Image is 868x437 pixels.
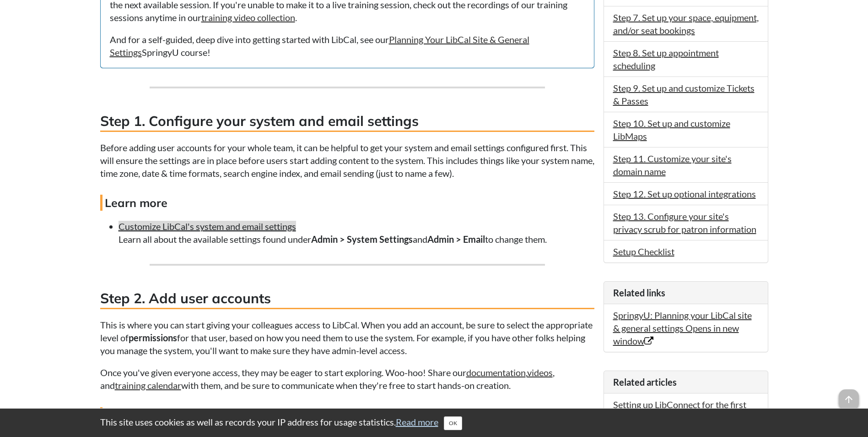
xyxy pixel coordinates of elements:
[444,416,462,430] button: Close
[613,377,677,388] span: Related articles
[100,141,594,180] p: Before adding user accounts for your whole team, it can be helpful to get your system and email s...
[613,188,756,199] a: Step 12. Set up optional integrations
[613,211,756,235] a: Step 13. Configure your site's privacy scrub for patron information
[613,153,732,177] a: Step 11. Customize your site's domain name
[100,366,594,392] p: Once you've given everyone access, they may be eager to start exploring. Woo-hoo! Share our , , a...
[613,118,730,142] a: Step 10. Set up and customize LibMaps
[839,390,859,401] a: arrow_upward
[427,234,485,245] strong: Admin > Email
[613,310,752,346] a: SpringyU: Planning your LibCal site & general settings Opens in new window
[100,289,594,309] h3: Step 2. Add user accounts
[613,399,746,423] a: Setting up LibConnect for the first time
[110,33,585,59] p: And for a self-guided, deep dive into getting started with LibCal, see our SpringyU course!
[119,221,296,232] a: Customize LibCal's system and email settings
[613,287,665,298] span: Related links
[100,111,594,132] h3: Step 1. Configure your system and email settings
[201,12,295,23] a: training video collection
[100,195,594,211] h4: Learn more
[129,332,177,343] strong: permissions
[613,82,755,106] a: Step 9. Set up and customize Tickets & Passes
[119,220,594,246] li: Learn all about the available settings found under and to change them.
[613,246,674,257] a: Setup Checklist
[613,12,759,36] a: Step 7. Set up your space, equipment, and/or seat bookings
[613,47,719,71] a: Step 8. Set up appointment scheduling
[311,234,413,245] strong: Admin > System Settings
[396,416,438,427] a: Read more
[100,318,594,357] p: This is where you can start giving your colleagues access to LibCal. When you add an account, be ...
[527,367,553,378] a: videos
[100,407,594,423] h4: Learn more
[115,380,181,391] a: training calendar
[91,415,777,430] div: This site uses cookies as well as records your IP address for usage statistics.
[466,367,526,378] a: documentation
[839,389,859,410] span: arrow_upward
